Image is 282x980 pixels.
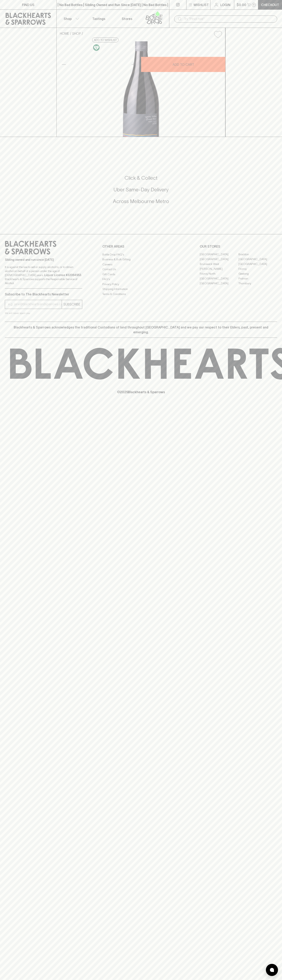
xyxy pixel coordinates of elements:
[5,265,82,285] p: It is against the law to sell or supply alcohol to, or to obtain alcohol on behalf of a person un...
[92,38,119,42] button: Add to wishlist
[238,257,277,262] a: [GEOGRAPHIC_DATA]
[102,272,180,277] a: Gift Cards
[102,292,180,296] a: Terms & Conditions
[238,276,277,281] a: Prahran
[238,252,277,257] a: Braddon
[200,252,238,257] a: [GEOGRAPHIC_DATA]
[92,16,105,21] p: Tastings
[200,281,238,286] a: [GEOGRAPHIC_DATA]
[200,276,238,281] a: [GEOGRAPHIC_DATA]
[22,2,34,7] p: FIND US
[173,62,194,67] p: ADD TO CART
[44,273,81,277] strong: Liquor License #32064953
[238,271,277,276] a: Geelong
[5,175,277,181] h5: Click & Collect
[102,262,180,267] a: Careers
[220,2,230,7] p: Login
[253,4,255,6] p: 0
[57,41,225,137] img: 38890.png
[237,2,246,7] p: $0.00
[200,262,238,267] a: Brunswick West
[8,325,274,335] p: Blackhearts & Sparrows acknowledges the traditional Custodians of land throughout [GEOGRAPHIC_DAT...
[261,2,279,7] p: Checkout
[184,16,274,22] input: Try "Pinot noir"
[102,244,180,249] p: OTHER AREAS
[113,10,141,28] a: Stores
[85,10,113,28] a: Tastings
[200,244,277,249] p: OUR STORES
[238,267,277,271] a: Fitzroy
[194,2,209,7] p: Wishlist
[102,287,180,292] a: Shipping Information
[63,302,80,307] p: SUBSCRIBE
[62,300,82,309] button: SUBSCRIBE
[93,44,100,51] img: Vegan
[200,267,238,271] a: [PERSON_NAME]
[8,301,62,308] input: e.g. jane@blackheartsandsparrows.com.au
[92,43,101,52] a: Made without the use of any animal products.
[102,257,180,262] a: Business & Bulk Gifting
[141,57,225,72] button: ADD TO CART
[72,32,81,35] a: SHOP
[102,267,180,272] a: Contact Us
[102,252,180,257] a: Bottle Drop FAQ's
[5,258,82,262] p: Sibling owned and run since [DATE]
[238,262,277,267] a: [GEOGRAPHIC_DATA]
[200,271,238,276] a: Fitzroy North
[270,968,274,972] img: bubble-icon
[102,282,180,287] a: Privacy Policy
[57,10,85,28] button: Shop
[200,257,238,262] a: [GEOGRAPHIC_DATA]
[102,277,180,282] a: FAQ's
[212,29,224,40] button: Add to wishlist
[5,292,82,297] p: Subscribe to The Blackhearts Newsletter
[64,16,72,21] p: Shop
[238,281,277,286] a: Thornbury
[5,198,277,205] h5: Across Melbourne Metro
[5,311,82,315] p: We will never spam you
[5,158,277,226] div: Call to action block
[60,32,69,35] a: HOME
[5,186,277,193] h5: Uber Same-Day Delivery
[122,16,132,21] p: Stores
